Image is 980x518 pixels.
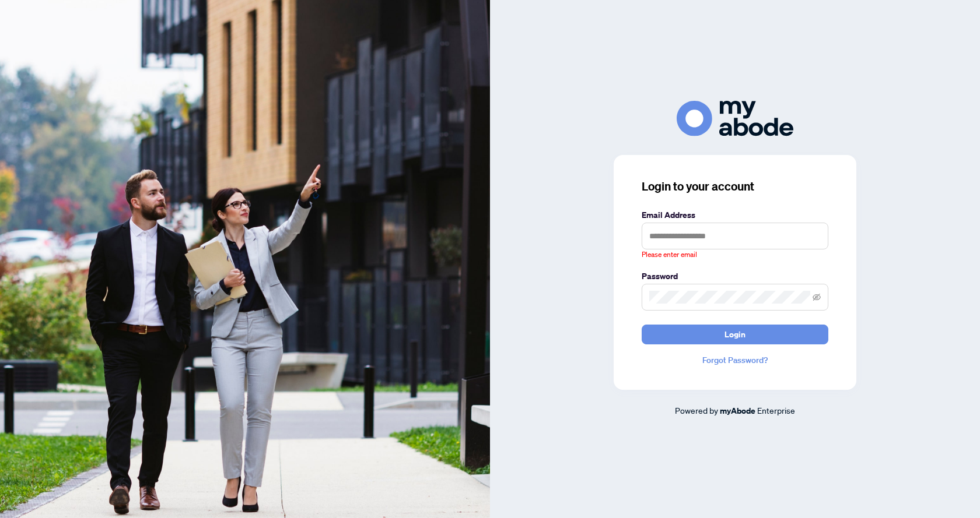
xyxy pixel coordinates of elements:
[813,293,821,301] span: eye-invisible
[642,270,828,283] label: Password
[720,404,755,417] a: myAbode
[724,325,745,344] span: Login
[642,249,697,260] span: Please enter email
[757,405,795,415] span: Enterprise
[642,178,828,195] h3: Login to your account
[675,405,718,415] span: Powered by
[642,325,828,344] button: Login
[642,209,828,221] label: Email Address
[642,354,828,367] a: Forgot Password?
[677,101,793,136] img: ma-logo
